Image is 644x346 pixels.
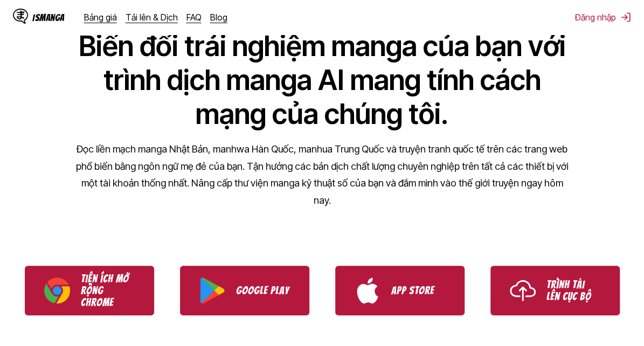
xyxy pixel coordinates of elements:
img: IsManga Logo [13,9,28,24]
p: Đọc liền mạch manga Nhật Bản, manhwa Hàn Quốc, manhua Trung Quốc và truyện tranh quốc tế trên các... [74,141,570,209]
a: Download IsManga Chrome Extension [25,266,154,315]
img: Sign out [620,12,631,23]
a: Bảng giá [84,12,117,23]
button: Đăng nhập [575,12,631,23]
img: Google Play logo [199,278,225,303]
img: Upload icon [510,278,536,303]
a: Use IsManga Local Uploader [490,266,620,315]
p: Google Play [236,285,290,296]
a: Tải lên & Dịch [126,12,178,23]
a: Blog [210,12,227,23]
img: Chrome logo [44,278,70,303]
h1: Biến đổi trải nghiệm manga của bạn với trình dịch manga AI mang tính cách mạng của chúng tôi. [74,29,570,131]
img: App Store logo [355,278,380,303]
a: Download IsManga from Google Play [180,266,309,315]
p: App Store [391,285,445,296]
a: FAQ [186,12,202,23]
a: Download IsManga from App Store [335,266,465,315]
a: IsManga LogoIsManga [13,9,84,26]
p: Tiện ích mở rộng Chrome [81,273,135,308]
div: IsManga [32,12,65,23]
p: Trình tải lên cục bộ [546,279,600,302]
